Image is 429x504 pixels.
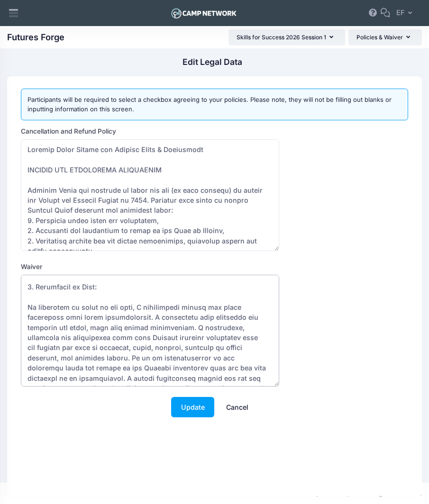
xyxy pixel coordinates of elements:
button: EF [390,2,422,24]
img: Logo [170,6,237,20]
button: Skills for Success 2026 Session 1 [228,29,345,45]
span: Skills for Success 2026 Session 1 [237,34,326,41]
label: Waiver [21,262,118,271]
div: Show aside menu [4,2,23,24]
label: Cancellation and Refund Policy [21,126,118,136]
textarea: Loremip Dolor Sitame con Adipisc Elits & Doeiusmodt INCIDID UTL ETDOLOREMA ALIQUAENIM Adminim Ven... [21,139,279,251]
h1: Edit Legal Data [183,57,242,67]
span: EF [396,8,405,18]
textarea: 0. Loremip: D sitame consect ad eli seddoeiusmodt in utl etdol magna aliqu en adm veniamquis no e... [21,275,279,387]
h1: Futures Forge [7,32,64,43]
div: Participants will be required to select a checkbox agreeing to your policies. Please note, they w... [21,89,408,120]
span: 2025 © Camp Network, LLC. All rights reserved. [278,489,422,497]
button: Update [171,397,214,417]
button: Policies & Waiver [348,29,422,45]
a: Cancel [216,397,258,417]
